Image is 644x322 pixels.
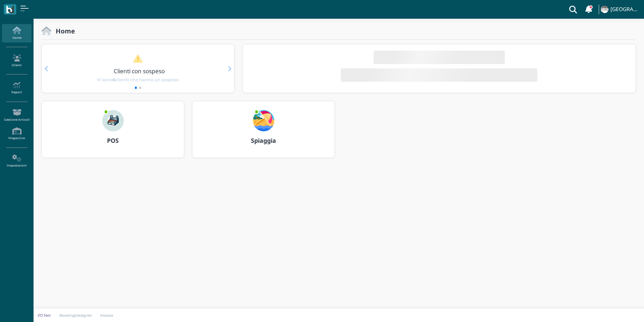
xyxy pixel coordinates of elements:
a: ... POS [42,101,184,166]
img: ... [253,110,274,131]
a: Report [2,79,31,97]
a: Clienti [2,51,31,70]
a: Magazzino [2,125,31,143]
b: Spiaggia [251,136,276,144]
h4: [GEOGRAPHIC_DATA] [610,7,640,12]
a: ... [GEOGRAPHIC_DATA] [600,1,640,17]
div: 1 / 2 [42,44,234,93]
a: Clienti con sospeso Vi sono6clienti che hanno un sospeso [55,54,221,83]
a: Home [2,24,31,42]
h3: Clienti con sospeso [56,68,222,74]
iframe: Help widget launcher [596,301,638,316]
img: logo [6,6,14,13]
a: Impostazioni [2,152,31,170]
b: POS [107,136,119,144]
a: Gestione Articoli [2,106,31,124]
img: ... [601,6,608,13]
div: Next slide [228,66,231,71]
h2: Home [51,27,75,34]
div: Previous slide [45,66,48,71]
img: ... [102,110,124,131]
span: Vi sono clienti che hanno un sospeso [97,77,179,83]
a: ... Spiaggia [192,101,335,166]
b: 6 [113,77,115,82]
